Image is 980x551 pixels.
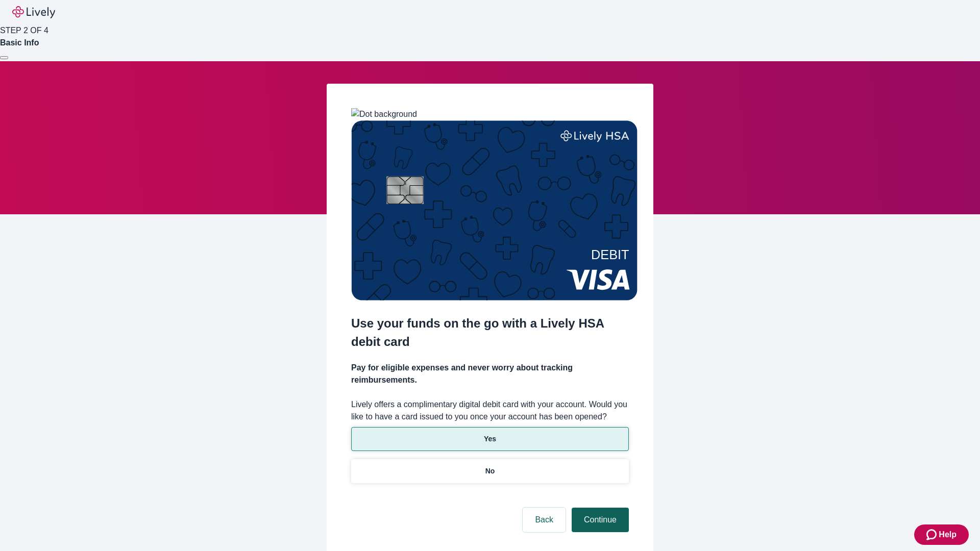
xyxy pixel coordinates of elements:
[351,398,629,423] label: Lively offers a complimentary digital debit card with your account. Would you like to have a card...
[939,529,957,541] span: Help
[484,434,496,444] p: Yes
[12,6,55,18] img: Lively
[914,524,969,545] button: Zendesk support iconHelp
[485,466,495,477] p: No
[926,529,939,541] svg: Zendesk support icon
[351,108,417,120] img: Dot background
[351,427,629,451] button: Yes
[523,508,566,532] button: Back
[351,314,629,351] h2: Use your funds on the go with a Lively HSA debit card
[351,120,638,300] img: Debit card
[351,362,629,386] h4: Pay for eligible expenses and never worry about tracking reimbursements.
[351,459,629,483] button: No
[572,508,629,532] button: Continue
